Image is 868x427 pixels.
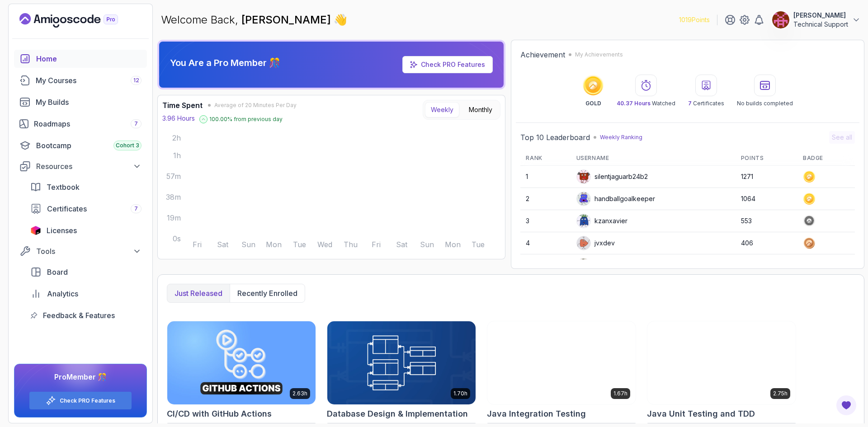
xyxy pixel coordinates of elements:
a: Check PRO Features [402,56,493,73]
p: You Are a Pro Member 🎊 [170,56,280,69]
tspan: Thu [344,240,358,249]
div: Bootcamp [36,140,142,151]
td: 406 [736,232,797,254]
button: See all [829,131,855,144]
div: Roadmaps [34,118,142,129]
td: 344 [736,254,797,277]
img: default monster avatar [577,192,590,206]
a: home [14,50,147,68]
span: Feedback & Features [43,310,115,321]
button: Open Feedback Button [835,394,857,416]
p: Certificates [688,100,724,107]
img: Database Design & Implementation card [327,321,476,404]
p: My Achievements [575,51,623,58]
th: Username [571,151,736,166]
img: default monster avatar [577,236,590,250]
td: 2 [520,188,571,210]
p: Recently enrolled [237,288,297,299]
tspan: Sun [420,240,434,249]
p: Watched [617,100,675,107]
h2: Database Design & Implementation [327,408,468,420]
div: silentjaguarb24b2 [576,169,648,184]
a: bootcamp [14,136,147,155]
tspan: Mon [266,240,282,249]
h2: Top 10 Leaderboard [520,132,590,143]
tspan: 1h [173,151,181,160]
img: CI/CD with GitHub Actions card [167,321,316,404]
button: Monthly [463,102,498,117]
span: Certificates [47,203,87,214]
span: Analytics [47,288,78,299]
p: 1.67h [613,390,627,397]
p: 2.75h [773,390,788,397]
tspan: Fri [193,240,202,249]
tspan: Wed [317,240,332,249]
p: 2.63h [292,390,307,397]
p: GOLD [585,100,601,107]
div: kzanxavier [576,214,627,228]
span: 12 [133,77,139,84]
span: 7 [134,120,138,127]
a: builds [14,93,147,111]
tspan: Sat [217,240,229,249]
a: Landing page [19,13,139,28]
a: feedback [25,306,147,324]
span: Average of 20 Minutes Per Day [214,102,297,109]
button: user profile image[PERSON_NAME]Technical Support [772,11,861,29]
img: Java Unit Testing and TDD card [647,321,796,404]
div: Home [36,53,142,64]
tspan: Tue [293,240,306,249]
tspan: Sun [241,240,255,249]
a: analytics [25,285,147,303]
button: Check PRO Features [29,391,132,410]
p: 1019 Points [679,15,710,24]
td: 1064 [736,188,797,210]
tspan: Tue [472,240,485,249]
div: handballgoalkeeper [576,192,655,206]
span: Textbook [47,182,80,192]
p: [PERSON_NAME] [793,11,848,20]
p: Just released [175,288,222,299]
tspan: 19m [167,213,181,222]
a: Check PRO Features [60,397,115,404]
p: Welcome Back, [161,13,347,27]
tspan: Fri [372,240,381,249]
img: default monster avatar [577,214,590,228]
span: 👋 [333,12,348,27]
td: 1271 [736,166,797,188]
div: btharwani [576,258,623,272]
tspan: 2h [172,133,181,142]
h2: Java Integration Testing [487,408,586,420]
span: 40.37 Hours [617,100,651,107]
img: user profile image [772,11,789,28]
td: 1 [520,166,571,188]
td: 5 [520,254,571,277]
span: Board [47,267,68,277]
tspan: 38m [166,192,181,202]
div: jvxdev [576,236,615,250]
button: Tools [14,243,147,259]
p: 3.96 Hours [162,114,195,123]
h2: CI/CD with GitHub Actions [167,408,272,420]
th: Points [736,151,797,166]
div: Tools [36,246,142,257]
a: Check PRO Features [421,61,485,68]
span: [PERSON_NAME] [241,13,334,26]
a: textbook [25,178,147,196]
tspan: 57m [166,172,181,181]
th: Rank [520,151,571,166]
a: certificates [25,200,147,218]
td: 4 [520,232,571,254]
p: Weekly Ranking [600,134,642,141]
p: No builds completed [737,100,793,107]
td: 3 [520,210,571,232]
button: Resources [14,158,147,174]
img: default monster avatar [577,170,590,183]
h2: Achievement [520,49,565,60]
img: jetbrains icon [30,226,41,235]
a: licenses [25,221,147,239]
button: Weekly [425,102,459,117]
h3: Time Spent [162,100,203,111]
p: 1.70h [453,390,467,397]
span: Cohort 3 [116,142,139,149]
